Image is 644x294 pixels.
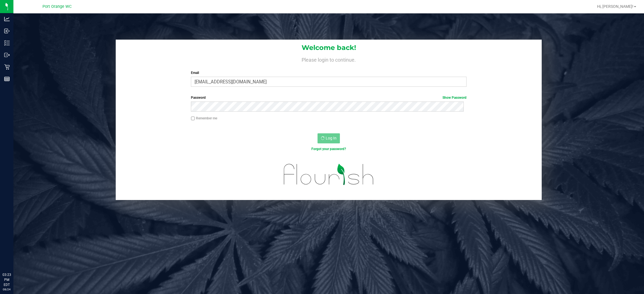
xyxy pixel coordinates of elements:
[3,272,11,287] p: 03:23 PM EDT
[4,28,10,34] inline-svg: Inbound
[4,52,10,58] inline-svg: Outbound
[318,133,340,143] button: Log In
[4,76,10,82] inline-svg: Reports
[326,136,337,140] span: Log In
[597,4,633,9] span: Hi, [PERSON_NAME]!
[42,4,72,9] span: Port Orange WC
[3,287,11,291] p: 08/24
[4,40,10,46] inline-svg: Inventory
[116,56,542,62] h4: Please login to continue.
[311,147,346,151] a: Forgot your password?
[116,44,542,51] h1: Welcome back!
[191,116,217,121] label: Remember me
[191,117,195,121] input: Remember me
[4,16,10,22] inline-svg: Analytics
[191,70,467,75] label: Email
[4,64,10,70] inline-svg: Retail
[276,157,382,192] img: flourish_logo.svg
[191,96,206,100] span: Password
[442,96,467,100] a: Show Password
